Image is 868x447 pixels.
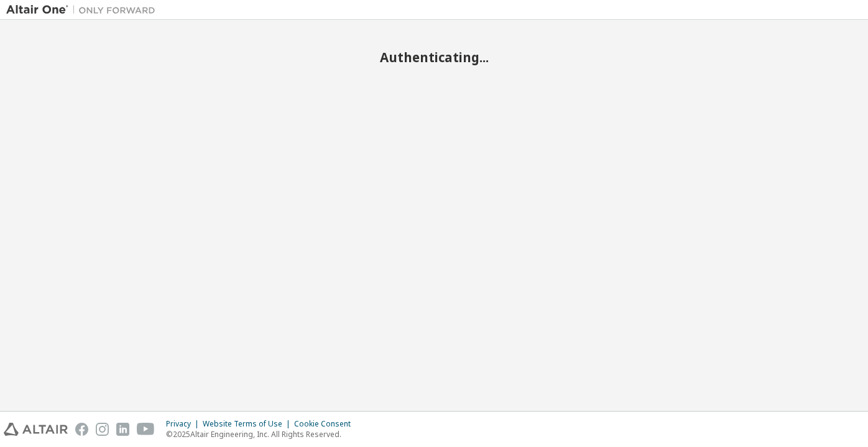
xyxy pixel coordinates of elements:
img: instagram.svg [96,423,109,436]
img: linkedin.svg [116,423,129,436]
img: altair_logo.svg [4,423,68,436]
h2: Authenticating... [6,49,862,65]
img: youtube.svg [137,423,155,436]
p: © 2025 Altair Engineering, Inc. All Rights Reserved. [166,429,358,440]
img: Altair One [6,4,162,16]
div: Privacy [166,419,203,429]
img: facebook.svg [75,423,88,436]
div: Website Terms of Use [203,419,294,429]
div: Cookie Consent [294,419,358,429]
